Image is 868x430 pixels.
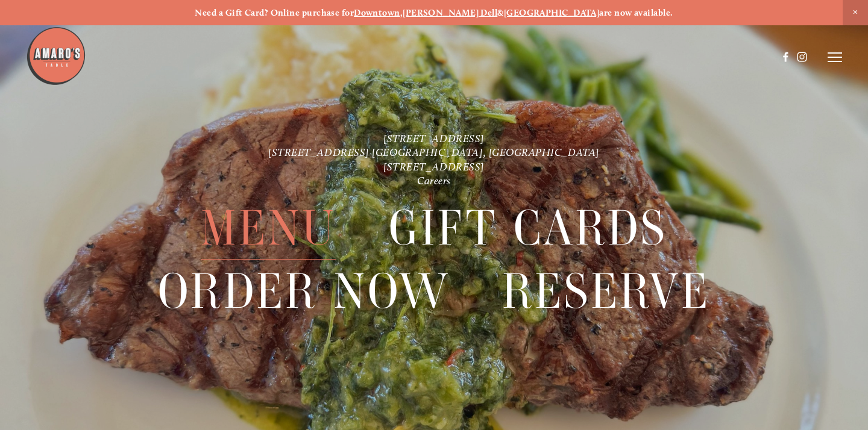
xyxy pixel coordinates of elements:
a: Menu [201,197,336,259]
span: Order Now [158,260,450,323]
a: Reserve [502,260,709,322]
strong: & [497,7,503,18]
a: Careers [417,174,451,187]
span: Menu [201,197,336,260]
strong: are now available. [599,7,673,18]
a: [STREET_ADDRESS] [383,132,485,145]
strong: , [400,7,403,18]
span: Reserve [502,260,709,323]
img: Amaro's Table [26,26,86,86]
a: [STREET_ADDRESS] [GEOGRAPHIC_DATA], [GEOGRAPHIC_DATA] [268,146,600,159]
a: Order Now [158,260,450,322]
strong: Need a Gift Card? Online purchase for [195,7,354,18]
a: Gift Cards [389,197,668,259]
a: [GEOGRAPHIC_DATA] [504,7,600,18]
span: Gift Cards [389,197,668,260]
a: [PERSON_NAME] Dell [403,7,497,18]
a: [STREET_ADDRESS] [383,160,485,173]
a: Downtown [354,7,400,18]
